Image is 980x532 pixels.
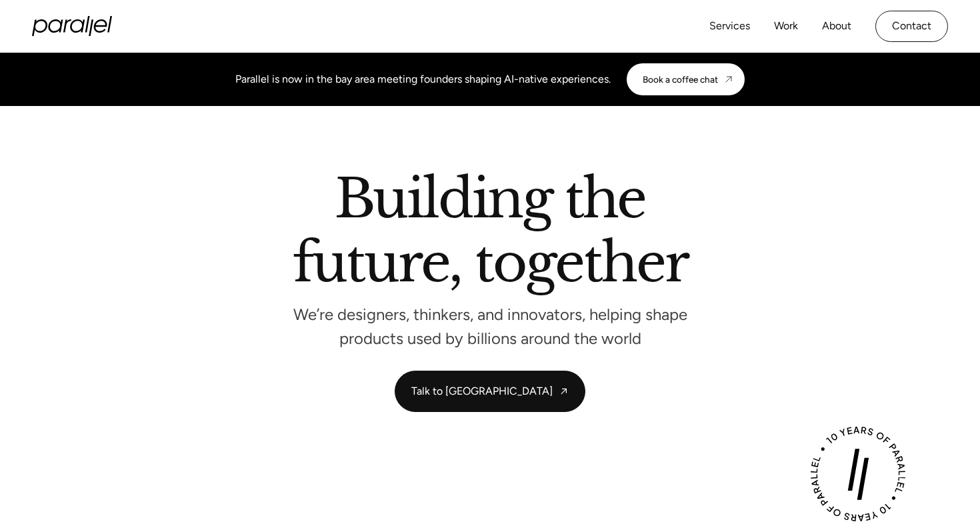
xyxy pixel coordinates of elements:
[875,11,948,42] a: Contact
[290,309,690,344] p: We’re designers, thinkers, and innovators, helping shape products used by billions around the world
[643,74,718,85] div: Book a coffee chat
[627,63,745,95] a: Book a coffee chat
[293,173,688,295] h2: Building the future, together
[774,17,798,36] a: Work
[235,71,611,87] div: Parallel is now in the bay area meeting founders shaping AI-native experiences.
[723,74,734,85] img: CTA arrow image
[822,17,851,36] a: About
[709,17,750,36] a: Services
[32,16,112,36] a: home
